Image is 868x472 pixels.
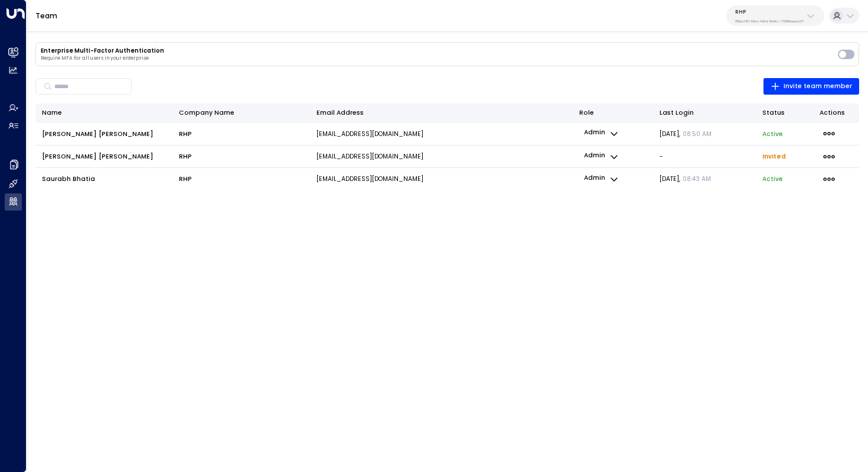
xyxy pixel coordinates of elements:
div: Last Login [660,108,694,118]
span: 08:50 AM [683,130,712,138]
div: Role [579,108,647,118]
td: - [653,146,756,168]
p: active [762,174,783,183]
span: [PERSON_NAME] [PERSON_NAME] [42,130,154,138]
div: Actions [820,108,853,118]
span: RHP [179,130,192,138]
span: RHP [179,174,192,183]
span: Invite team member [771,81,852,92]
span: [DATE] , [660,174,712,183]
p: 85bcf151-53e1-49fd-8d4c-7708fbeee317 [735,19,804,24]
button: Invite team member [763,78,859,95]
h3: Enterprise Multi-Factor Authentication [41,47,834,54]
div: Name [42,108,167,118]
p: Require MFA for all users in your enterprise [41,55,834,61]
p: RHP [735,8,804,15]
span: RHP [179,152,192,161]
button: admin [579,172,624,186]
div: Last Login [660,108,750,118]
a: Team [35,11,57,21]
div: Name [42,108,62,118]
p: [EMAIL_ADDRESS][DOMAIN_NAME] [316,130,423,138]
div: Email Address [316,108,567,118]
p: active [762,130,783,138]
span: [DATE] , [660,130,712,138]
p: [EMAIL_ADDRESS][DOMAIN_NAME] [316,174,423,183]
p: [EMAIL_ADDRESS][DOMAIN_NAME] [316,152,423,161]
div: Company Name [179,108,304,118]
span: 08:43 AM [683,174,711,183]
button: admin [579,127,624,141]
span: Invited [762,152,786,161]
div: Email Address [316,108,364,118]
span: [PERSON_NAME] [PERSON_NAME] [42,152,154,161]
div: Status [762,108,807,118]
button: admin [579,149,624,164]
button: RHP85bcf151-53e1-49fd-8d4c-7708fbeee317 [726,5,824,26]
span: Saurabh Bhatia [42,174,95,183]
div: Company Name [179,108,234,118]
